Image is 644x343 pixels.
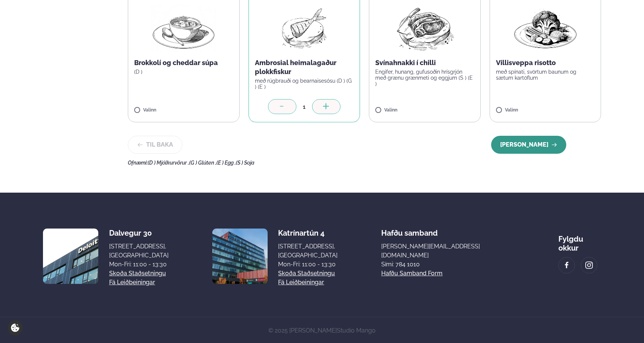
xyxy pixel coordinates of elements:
div: Mon-Fri: 11:00 - 13:30 [109,260,169,269]
img: image alt [212,229,268,284]
p: Brokkolí og cheddar súpa [134,58,233,67]
button: Til baka [128,136,182,154]
p: Engifer, hunang, gufusoðin hrísgrjón með grænu grænmeti og eggjum (S ) (E ) [375,69,474,87]
p: með rúgbrauði og bearnaisesósu (D ) (G ) (E ) [255,78,354,90]
img: image alt [43,229,98,284]
p: Ambrosial heimalagaður plokkfiskur [255,58,354,76]
div: Dalvegur 30 [109,229,169,238]
div: Katrínartún 4 [278,229,338,238]
a: Skoða staðsetningu [109,269,166,278]
a: Skoða staðsetningu [278,269,335,278]
a: Fá leiðbeiningar [278,278,324,287]
span: (D ) Mjólkurvörur , [148,160,189,166]
button: [PERSON_NAME] [491,136,566,154]
a: image alt [581,257,597,273]
span: Hafðu samband [381,223,438,238]
div: Ofnæmi: [128,160,601,166]
p: (D ) [134,69,233,75]
div: [STREET_ADDRESS], [GEOGRAPHIC_DATA] [278,242,338,260]
div: 1 [296,102,312,111]
span: (G ) Glúten , [189,160,216,166]
div: Mon-Fri: 11:00 - 13:30 [278,260,338,269]
img: Pork-Meat.png [392,4,458,52]
img: Soup.png [151,4,216,52]
a: [PERSON_NAME][EMAIL_ADDRESS][DOMAIN_NAME] [381,242,515,260]
img: image alt [563,261,571,270]
span: (S ) Soja [236,160,255,166]
p: með spínati, svörtum baunum og sætum kartöflum [496,69,595,81]
a: Studio Mango [337,327,376,334]
a: image alt [559,257,574,273]
a: Hafðu samband form [381,269,443,278]
a: Cookie settings [7,320,23,336]
p: Svínahnakki í chilli [375,58,474,67]
p: Sími: 784 1010 [381,260,515,269]
div: Fylgdu okkur [558,229,601,252]
div: [STREET_ADDRESS], [GEOGRAPHIC_DATA] [109,242,169,260]
span: (E ) Egg , [216,160,236,166]
p: Villisveppa risotto [496,58,595,67]
img: fish.png [280,4,328,52]
a: Fá leiðbeiningar [109,278,155,287]
span: © 2025 [PERSON_NAME] [268,327,376,334]
img: Vegan.png [512,4,578,52]
img: image alt [585,261,593,270]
